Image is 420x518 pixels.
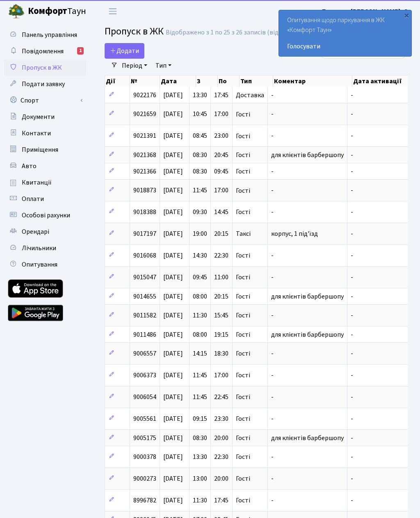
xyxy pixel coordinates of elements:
[133,186,156,195] span: 9018873
[351,415,353,424] span: -
[4,158,86,174] a: Авто
[163,208,183,217] span: [DATE]
[214,273,228,282] span: 11:00
[163,167,183,176] span: [DATE]
[133,330,156,339] span: 9011486
[236,111,250,118] span: Гості
[236,331,250,338] span: Гості
[236,253,250,259] span: Гості
[402,11,411,19] div: ×
[163,273,183,282] span: [DATE]
[163,251,183,260] span: [DATE]
[236,231,251,237] span: Таксі
[22,129,51,138] span: Контакти
[163,349,183,358] span: [DATE]
[22,244,56,253] span: Лічильники
[351,186,353,195] span: -
[8,3,25,20] img: logo.png
[322,7,410,16] a: Блєдних [PERSON_NAME]. О.
[163,330,183,339] span: [DATE]
[133,273,156,282] span: 9015047
[133,110,156,119] span: 9021659
[351,496,353,505] span: -
[163,475,183,484] span: [DATE]
[351,208,353,217] span: -
[133,496,156,505] span: 8996782
[4,125,86,141] a: Контакти
[130,75,160,87] th: №
[271,251,274,260] span: -
[214,208,228,217] span: 14:45
[273,75,352,87] th: Коментар
[214,496,228,505] span: 17:45
[352,75,411,87] th: Дата активації
[214,434,228,443] span: 20:00
[236,152,250,158] span: Гості
[193,292,207,301] span: 08:00
[236,435,250,441] span: Гості
[4,27,86,43] a: Панель управління
[271,230,318,239] span: корпус, 1 під'їзд
[77,47,84,55] div: 1
[271,273,274,282] span: -
[214,415,228,424] span: 23:30
[4,191,86,207] a: Оплати
[236,476,250,482] span: Гості
[214,167,228,176] span: 09:45
[271,208,274,217] span: -
[214,393,228,402] span: 22:45
[322,7,410,16] b: Блєдних [PERSON_NAME]. О.
[4,59,86,76] a: Пропуск в ЖК
[193,371,207,380] span: 11:45
[214,91,228,100] span: 17:45
[163,496,183,505] span: [DATE]
[236,416,250,422] span: Гості
[214,371,228,380] span: 17:00
[133,453,156,462] span: 9000378
[22,145,58,154] span: Приміщення
[22,63,62,72] span: Пропуск в ЖК
[271,292,344,301] span: для клієнтів барбершопу
[133,371,156,380] span: 9006373
[166,29,356,37] div: Відображено з 1 по 25 з 26 записів (відфільтровано з 25 записів).
[193,415,207,424] span: 09:15
[236,92,264,98] span: Доставка
[22,162,37,171] span: Авто
[133,251,156,260] span: 9016068
[193,151,207,160] span: 08:30
[351,330,353,339] span: -
[236,313,250,319] span: Гості
[236,187,250,194] span: Гості
[133,475,156,484] span: 9000273
[163,311,183,320] span: [DATE]
[351,475,353,484] span: -
[236,274,250,281] span: Гості
[193,453,207,462] span: 13:30
[236,497,250,504] span: Гості
[4,109,86,125] a: Документи
[133,91,156,100] span: 9022176
[193,167,207,176] span: 08:30
[271,475,274,484] span: -
[22,30,77,39] span: Панель управління
[22,178,52,187] span: Квитанції
[351,292,353,301] span: -
[28,5,67,18] b: Комфорт
[22,211,70,220] span: Особові рахунки
[351,230,353,239] span: -
[4,240,86,256] a: Лічильники
[163,132,183,141] span: [DATE]
[193,251,207,260] span: 14:30
[4,76,86,92] a: Подати заявку
[133,434,156,443] span: 9005175
[163,151,183,160] span: [DATE]
[163,230,183,239] span: [DATE]
[236,168,250,175] span: Гості
[4,256,86,273] a: Опитування
[163,393,183,402] span: [DATE]
[279,10,411,56] div: Опитування щодо паркування в ЖК «Комфорт Таун»
[105,43,144,59] a: Додати
[193,110,207,119] span: 10:45
[193,208,207,217] span: 09:30
[271,110,274,119] span: -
